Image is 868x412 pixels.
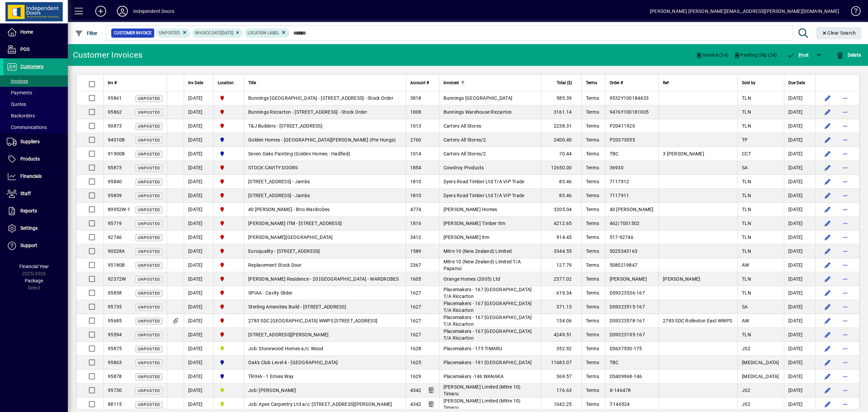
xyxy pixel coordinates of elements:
[248,151,350,156] span: Seven Oaks Painting (Golden Homes - Hadfied)
[742,123,751,129] span: TLN
[822,329,833,340] button: Edit
[188,79,209,87] div: Inv Date
[822,204,833,215] button: Edit
[218,164,240,171] span: Christchurch
[443,123,481,129] span: Carters All Stores
[742,79,755,87] span: Sold by
[112,5,133,17] button: Profile
[218,206,240,213] span: Christchurch
[443,221,506,226] span: [PERSON_NAME] Timber Itm
[218,79,234,87] span: Location
[742,165,748,170] span: SA
[20,173,42,179] span: Financials
[218,150,240,157] span: Cromwell Central Otago
[3,151,68,168] a: Products
[410,79,429,87] span: Account #
[184,119,213,133] td: [DATE]
[410,179,421,184] span: 1810
[218,136,240,144] span: Cromwell Central Otago
[248,31,279,35] span: Location Label
[20,243,37,248] span: Support
[138,263,160,268] span: Unposted
[218,233,240,241] span: Christchurch
[610,276,647,282] span: [PERSON_NAME]
[586,193,599,198] span: Terms
[184,105,213,119] td: [DATE]
[248,193,310,198] span: [STREET_ADDRESS] - Jambs
[785,49,811,61] button: Post
[784,244,815,258] td: [DATE]
[541,286,581,300] td: 619.34
[840,162,851,173] button: More options
[545,79,578,87] div: Total ($)
[20,29,33,35] span: Home
[840,246,851,257] button: More options
[822,274,833,284] button: Edit
[7,78,28,84] span: Invoices
[822,371,833,382] button: Edit
[610,79,655,87] div: Order #
[586,79,597,87] span: Terms
[138,249,160,254] span: Unposted
[822,148,833,159] button: Edit
[784,272,815,286] td: [DATE]
[138,166,160,170] span: Unposted
[610,179,629,184] span: 7117912
[443,248,512,254] span: Mitre 10 (New Zealand) Limited
[822,343,833,354] button: Edit
[731,49,780,61] button: Packing Slip (24)
[159,31,180,35] span: Unposted
[663,79,733,87] div: Ref
[20,64,43,69] span: Customers
[541,147,581,161] td: 70.44
[822,93,833,104] button: Edit
[410,235,421,240] span: 3412
[248,79,402,87] div: Title
[840,315,851,326] button: More options
[218,79,240,87] div: Location
[541,175,581,189] td: 83.46
[184,286,213,300] td: [DATE]
[443,79,459,87] span: Invoiced
[846,1,860,23] a: Knowledge Base
[784,230,815,244] td: [DATE]
[75,31,98,36] span: Filter
[218,192,240,199] span: Christchurch
[610,221,640,226] span: 462/7001502
[108,137,125,143] span: 94010B
[541,105,581,119] td: 3161.14
[184,258,213,272] td: [DATE]
[108,221,122,226] span: 95719
[822,162,833,173] button: Edit
[3,168,68,185] a: Financials
[784,286,815,300] td: [DATE]
[108,235,122,240] span: 92746
[840,134,851,145] button: More options
[20,208,37,213] span: Reports
[184,272,213,286] td: [DATE]
[840,274,851,284] button: More options
[610,151,619,156] span: TBC
[138,277,160,282] span: Unposted
[742,193,751,198] span: TLN
[742,79,780,87] div: Sold by
[840,385,851,396] button: More options
[3,220,68,237] a: Settings
[138,222,160,226] span: Unposted
[742,262,749,268] span: AW
[108,123,122,129] span: 90873
[248,207,330,212] span: 40 [PERSON_NAME] - Brio Wardrobes
[248,179,310,184] span: [STREET_ADDRESS] - Jambs
[184,189,213,203] td: [DATE]
[829,49,868,61] app-page-header-button: Delete selection
[822,287,833,298] button: Edit
[138,124,160,129] span: Unposted
[108,165,122,170] span: 95873
[443,95,513,101] span: Bunnings [GEOGRAPHIC_DATA]
[840,260,851,270] button: More options
[742,248,751,254] span: TLN
[840,107,851,117] button: More options
[840,93,851,104] button: More options
[586,179,599,184] span: Terms
[108,109,122,115] span: 95862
